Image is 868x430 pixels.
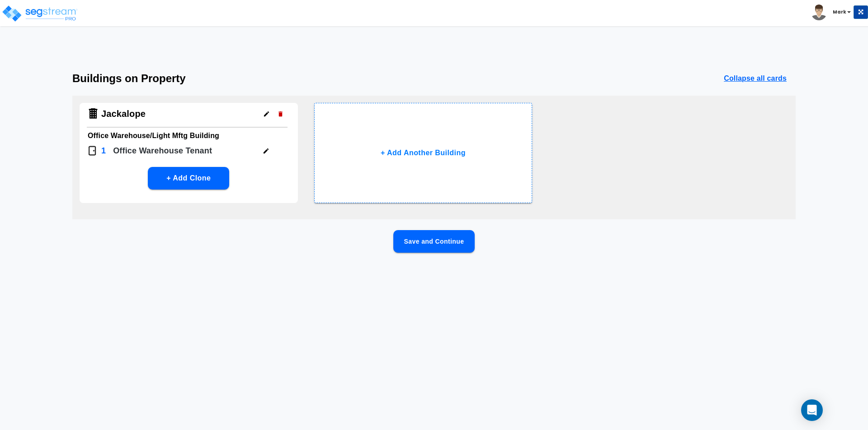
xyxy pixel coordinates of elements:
[724,73,787,84] p: Collapse all cards
[101,145,106,157] p: 1
[148,167,229,190] button: + Add Clone
[87,145,98,156] img: Door Icon
[314,103,533,203] button: + Add Another Building
[72,72,186,85] h3: Buildings on Property
[801,399,823,421] div: Open Intercom Messenger
[393,230,475,253] button: Save and Continue
[811,5,827,20] img: avatar.png
[113,145,212,157] p: Office Warehouse Tenant
[101,108,146,120] h4: Jackalope
[833,9,846,15] b: Mark
[87,107,99,120] img: Building Icon
[1,5,78,23] img: logo_pro_r.png
[88,129,290,142] h6: Office Warehouse/Light Mftg Building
